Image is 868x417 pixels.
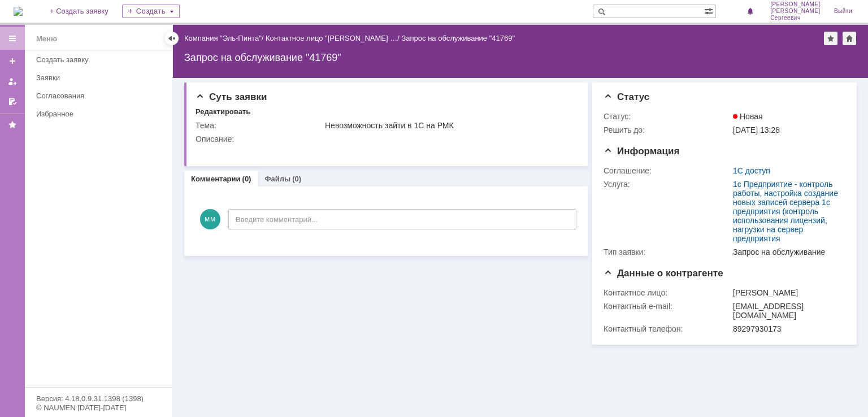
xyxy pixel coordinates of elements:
div: Статус: [604,112,731,121]
div: Сделать домашней страницей [843,32,856,45]
div: / [266,34,401,42]
div: Добавить в избранное [824,32,837,45]
div: [EMAIL_ADDRESS][DOMAIN_NAME] [733,302,841,320]
div: Скрыть меню [165,32,179,45]
a: 1c Предприятие - контроль работы, настройка создание новых записей сервера 1с предприятия (контро... [733,180,838,243]
div: Тип заявки: [604,247,731,257]
div: Создать заявку [36,55,165,64]
div: (0) [292,175,301,183]
a: Файлы [264,175,290,183]
div: Заявки [36,73,165,82]
div: Согласования [36,92,165,100]
a: Заявки [32,69,170,86]
span: Суть заявки [196,92,267,102]
a: Мои согласования [3,93,21,111]
a: Создать заявку [3,52,21,70]
div: Версия: 4.18.0.9.31.1398 (1398) [36,395,160,402]
img: logo [14,7,23,16]
div: Тема: [196,121,323,130]
div: Контактное лицо: [604,288,731,297]
a: Согласования [32,87,170,105]
span: Расширенный поиск [704,5,715,16]
span: Статус [604,92,649,102]
div: 89297930173 [733,324,841,333]
div: Редактировать [196,107,250,116]
div: Решить до: [604,125,731,134]
div: Запрос на обслуживание [733,247,841,257]
div: Создать [122,5,180,18]
div: Запрос на обслуживание "41769" [401,34,515,42]
a: Создать заявку [32,51,170,68]
div: Запрос на обслуживание "41769" [184,52,857,63]
a: Контактное лицо "[PERSON_NAME] … [266,34,397,42]
div: Меню [36,32,57,46]
div: Невозможность зайти в 1С на РМК [325,121,572,130]
span: Данные о контрагенте [604,268,723,279]
span: Сергеевич [770,15,821,21]
div: Контактный телефон: [604,324,731,333]
span: [PERSON_NAME] [770,1,821,8]
div: Описание: [196,134,575,144]
span: ММ [200,209,220,229]
a: Комментарии [191,175,241,183]
a: Мои заявки [3,72,21,90]
a: Перейти на домашнюю страницу [14,7,23,16]
div: Соглашение: [604,166,731,175]
div: Контактный e-mail: [604,302,731,311]
div: (0) [242,175,251,183]
a: Компания "Эль-Пинта" [184,34,262,42]
div: / [184,34,266,42]
span: Информация [604,146,679,157]
span: [DATE] 13:28 [733,125,780,134]
div: Услуга: [604,180,731,189]
a: 1С доступ [733,166,770,175]
div: Избранное [36,110,153,118]
div: © NAUMEN [DATE]-[DATE] [36,404,160,411]
span: Новая [733,112,763,121]
div: [PERSON_NAME] [733,288,841,297]
span: [PERSON_NAME] [770,8,821,15]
